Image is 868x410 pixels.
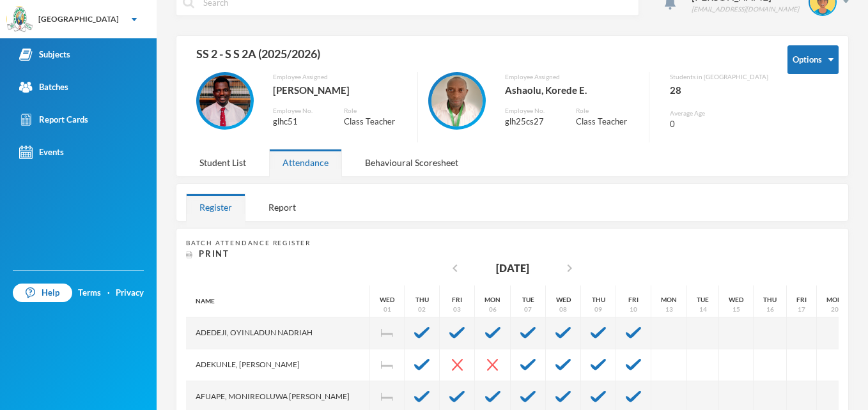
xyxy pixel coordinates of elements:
span: Print [199,248,229,259]
div: Behavioural Scoresheet [352,149,472,176]
img: EMPLOYEE [431,75,483,126]
div: Report [255,194,309,221]
img: logo [7,7,33,33]
div: Mon [661,295,677,305]
div: Role [344,106,407,116]
div: SS 2 - S S 2A (2025/2026) [186,45,768,72]
div: Students in [GEOGRAPHIC_DATA] [670,72,768,82]
div: 06 [489,305,497,314]
div: Fri [452,295,462,305]
div: Events [19,146,64,159]
div: Thu [415,295,429,305]
div: 02 [418,305,426,314]
div: Wed [380,295,394,305]
div: Independence Day [370,349,405,381]
div: 17 [798,305,805,314]
div: 28 [670,82,768,98]
div: Fri [628,295,639,305]
div: Report Cards [19,113,88,126]
div: Ashaolu, Korede E. [505,82,640,98]
div: 08 [559,305,567,314]
div: Average Age [670,109,768,118]
div: 16 [766,305,774,314]
i: chevron_left [447,261,463,276]
a: Terms [78,287,101,300]
div: Student List [186,149,260,176]
div: · [107,287,110,300]
button: Options [787,45,839,74]
div: 03 [453,305,461,314]
div: glhc51 [273,116,325,128]
div: 14 [699,305,707,314]
div: Mon [484,295,500,305]
div: glh25cs27 [505,116,557,128]
div: 0 [670,118,768,131]
div: 13 [665,305,673,314]
div: Tue [697,295,709,305]
div: Employee No. [505,106,557,116]
div: Attendance [269,149,342,176]
div: Batches [19,80,68,94]
div: [EMAIL_ADDRESS][DOMAIN_NAME] [692,4,799,14]
div: Register [186,194,245,221]
img: EMPLOYEE [199,75,251,126]
div: Thu [763,295,777,305]
div: Employee Assigned [273,72,408,82]
div: Class Teacher [576,116,639,128]
div: Wed [556,295,571,305]
i: chevron_right [562,261,577,276]
div: 15 [732,305,740,314]
div: [DATE] [496,261,529,276]
div: Fri [796,295,807,305]
div: 09 [594,305,602,314]
div: Subjects [19,48,70,61]
div: Thu [592,295,605,305]
div: Adekunle, [PERSON_NAME] [186,349,370,381]
div: Employee Assigned [505,72,640,82]
div: Role [576,106,639,116]
div: Name [186,285,370,317]
div: 07 [524,305,532,314]
div: 10 [630,305,637,314]
div: Adedeji, Oyinladun Nadriah [186,317,370,349]
span: Batch Attendance Register [186,239,311,247]
div: 01 [384,305,391,314]
div: Wed [729,295,743,305]
div: Mon [826,295,842,305]
div: 20 [831,305,839,314]
div: Employee No. [273,106,325,116]
a: Help [13,284,72,303]
div: Independence Day [370,317,405,349]
div: Tue [522,295,534,305]
div: Class Teacher [344,116,407,128]
div: [GEOGRAPHIC_DATA] [38,13,119,25]
a: Privacy [116,287,144,300]
div: [PERSON_NAME] [273,82,408,98]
